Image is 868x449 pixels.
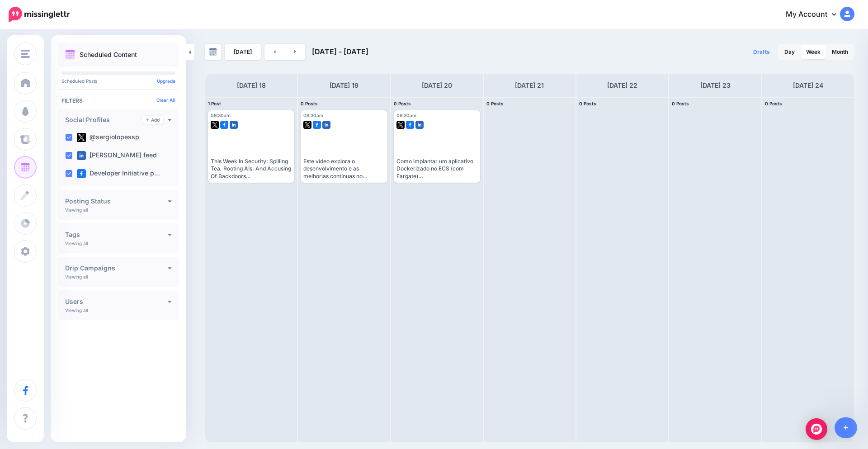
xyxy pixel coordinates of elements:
[209,48,217,56] img: calendar-grey-darker.png
[396,113,416,118] span: 09:30am
[806,418,827,440] div: Open Intercom Messenger
[211,113,231,118] span: 09:30am
[65,265,168,271] h4: Drip Campaigns
[77,133,139,142] label: @sergiolopessp
[77,169,160,178] label: Developer Initiative p…
[157,78,175,84] a: Upgrade
[303,121,311,129] img: twitter-square.png
[322,121,330,129] img: linkedin-square.png
[303,158,384,180] div: Este vídeo explora o desenvolvimento e as melhorias contínuas no vetorizador automático do HotSpo...
[21,50,30,58] img: menu.png
[80,52,137,58] p: Scheduled Content
[225,44,261,60] a: [DATE]
[65,117,142,123] h4: Social Profiles
[211,158,292,180] div: This Week In Security: Spilling Tea, Rooting AIs, And Accusing Of Backdoors [URL][DOMAIN_NAME]
[230,121,238,129] img: linkedin-square.png
[672,101,689,106] span: 0 Posts
[65,50,75,60] img: calendar.png
[313,121,321,129] img: facebook-square.png
[406,121,414,129] img: facebook-square.png
[486,101,504,106] span: 0 Posts
[77,133,86,142] img: twitter-square.png
[65,232,168,238] h4: Tags
[77,169,86,178] img: facebook-square.png
[779,45,800,59] a: Day
[700,80,731,91] h4: [DATE] 23
[415,121,424,129] img: linkedin-square.png
[61,97,175,104] h4: Filters
[237,80,266,91] h4: [DATE] 18
[303,113,323,118] span: 09:30am
[77,151,86,160] img: linkedin-square.png
[396,158,477,180] div: Como implantar um aplicativo Dockerizado no ECS (com Fargate) [URL][DOMAIN_NAME]
[777,4,854,26] a: My Account
[65,307,88,313] p: Viewing all
[208,101,221,106] span: 1 Post
[65,198,168,204] h4: Posting Status
[301,101,318,106] span: 0 Posts
[753,49,770,55] span: Drafts
[211,121,219,129] img: twitter-square.png
[9,7,70,22] img: Missinglettr
[396,121,405,129] img: twitter-square.png
[65,298,168,305] h4: Users
[826,45,854,59] a: Month
[65,207,88,213] p: Viewing all
[142,116,163,124] a: Add
[156,97,175,103] a: Clear All
[765,101,782,106] span: 0 Posts
[793,80,823,91] h4: [DATE] 24
[220,121,228,129] img: facebook-square.png
[312,47,368,56] span: [DATE] - [DATE]
[607,80,637,91] h4: [DATE] 22
[579,101,596,106] span: 0 Posts
[515,80,544,91] h4: [DATE] 21
[65,241,88,246] p: Viewing all
[394,101,411,106] span: 0 Posts
[748,44,775,60] a: Drafts
[61,79,175,83] p: Scheduled Posts
[422,80,452,91] h4: [DATE] 20
[801,45,826,59] a: Week
[65,274,88,279] p: Viewing all
[77,151,157,160] label: [PERSON_NAME] feed
[330,80,359,91] h4: [DATE] 19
